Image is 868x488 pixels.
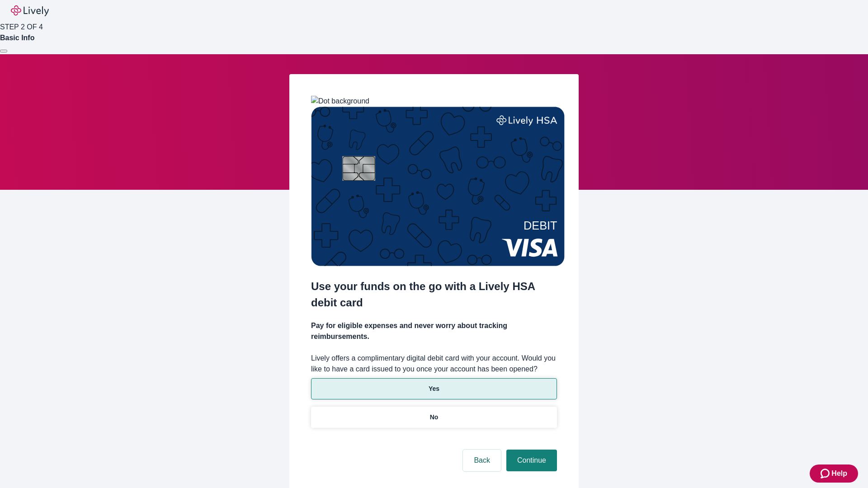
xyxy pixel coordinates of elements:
[311,320,557,342] h4: Pay for eligible expenses and never worry about tracking reimbursements.
[311,96,369,107] img: Dot background
[311,353,557,375] label: Lively offers a complimentary digital debit card with your account. Would you like to have a card...
[821,468,831,479] svg: Zendesk support icon
[429,384,439,394] p: Yes
[463,450,501,471] button: Back
[11,5,49,16] img: Lively
[831,468,847,479] span: Help
[311,407,557,428] button: No
[810,465,858,483] button: Zendesk support iconHelp
[311,378,557,399] button: Yes
[311,107,565,266] img: Debit card
[311,278,557,311] h2: Use your funds on the go with a Lively HSA debit card
[506,450,557,471] button: Continue
[430,413,439,422] p: No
